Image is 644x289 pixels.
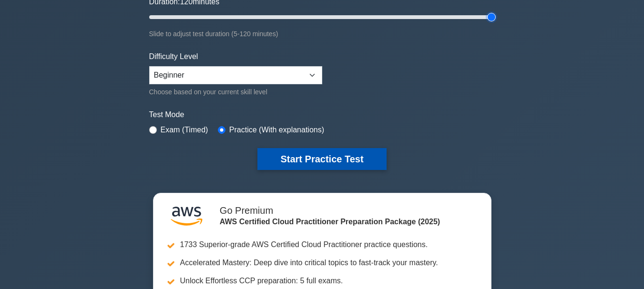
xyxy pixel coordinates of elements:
label: Difficulty Level [149,51,198,62]
div: Choose based on your current skill level [149,86,322,98]
label: Test Mode [149,109,495,120]
label: Exam (Timed) [161,124,208,136]
label: Practice (With explanations) [229,124,324,136]
button: Start Practice Test [257,148,386,170]
div: Slide to adjust test duration (5-120 minutes) [149,28,495,40]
